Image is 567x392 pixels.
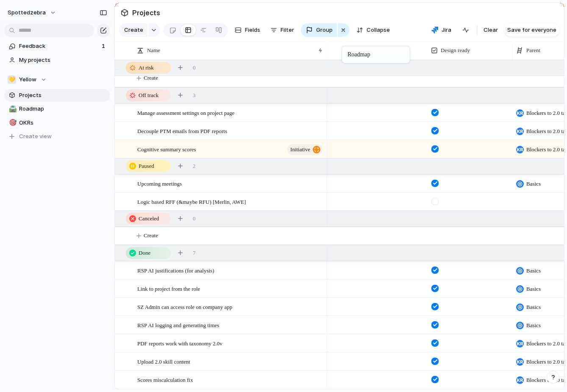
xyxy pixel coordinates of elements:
span: Basics [526,303,541,311]
span: Collapse [367,26,390,34]
span: Design ready [441,46,470,55]
span: Basics [526,180,541,188]
span: initiative [290,144,310,156]
span: Off track [139,91,158,100]
span: Manage assessment settings on project page [137,108,234,117]
span: Save for everyone [507,26,556,34]
span: Basics [526,321,541,330]
span: Create [144,74,158,82]
button: 💛Yellow [4,73,110,86]
a: My projects [4,54,110,67]
span: Link to project from the role [137,284,200,293]
div: 🛣️ [9,104,15,114]
span: Upcoming meetings [137,178,182,188]
button: Group [301,23,337,37]
span: Filter [281,26,294,34]
span: Decouple PTM emails from PDF reports [137,126,227,136]
span: 3 [193,91,196,100]
span: Basics [526,267,541,275]
span: Parent [526,46,540,55]
span: Projects [131,5,162,20]
button: Save for everyone [504,23,560,37]
button: Create [119,23,147,37]
a: 🎯OKRs [4,117,110,129]
span: Group [316,26,333,34]
span: RSP AI logging and generating times [137,320,219,330]
button: 🎯 [8,119,16,127]
span: Create [144,231,158,240]
button: 🛣️ [8,105,16,113]
span: Projects [19,91,107,100]
div: Roadmap [347,51,404,58]
span: Basics [526,285,541,293]
span: Jira [442,26,451,34]
span: Clear [484,26,498,34]
span: 0 [193,214,196,223]
span: PDF reports work with taxonomy 2.0v [137,338,222,348]
a: Feedback1 [4,40,110,53]
span: Scores miscalculation fix [137,375,193,384]
span: Upload 2.0 skill content [137,356,190,366]
span: Roadmap [19,105,107,113]
span: 2 [193,162,196,170]
div: 🎯 [9,118,15,128]
span: At risk [139,64,154,72]
span: SZ Admin can access role on company app [137,302,232,311]
span: Fields [245,26,260,34]
span: Name [147,46,160,55]
a: Projects [4,89,110,102]
button: Fields [231,23,264,37]
button: Jira [428,24,455,36]
span: 7 [193,249,196,257]
button: spottedzebra [4,6,61,19]
span: Yellow [19,75,36,84]
button: Clear [480,23,501,37]
span: Paused [139,162,154,170]
button: Filter [267,23,297,37]
span: Logic based RFF (&maybe RFU) [Merlin, AWE] [137,197,246,206]
button: initiative [287,144,322,155]
span: Cognitive summary scores [137,144,196,154]
span: Feedback [19,42,99,50]
a: 🛣️Roadmap [4,103,110,115]
span: OKRs [19,119,107,127]
span: My projects [19,56,107,64]
span: 0 [193,64,196,72]
span: Canceled [139,214,159,223]
button: Collapse [353,23,393,37]
span: Done [139,249,150,257]
button: Create view [4,130,110,143]
div: 💛 [8,75,16,84]
span: 1 [102,42,107,50]
span: spottedzebra [8,8,46,17]
span: Create view [19,132,52,141]
span: Create [124,26,143,34]
span: RSP AI justifications (for analysis) [137,265,214,275]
